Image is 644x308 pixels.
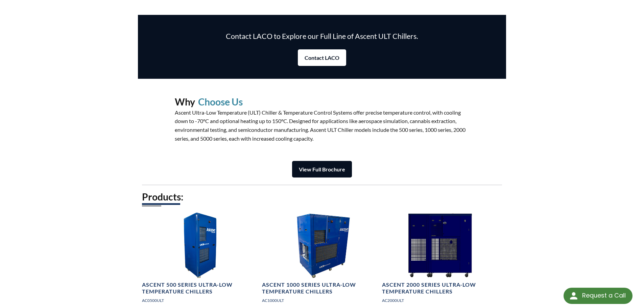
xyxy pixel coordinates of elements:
[382,297,498,304] p: AC2000ULT
[299,166,345,172] strong: View Full Brochure
[262,281,378,295] h4: Ascent 1000 Series Ultra-Low Temperature Chillers
[298,49,346,66] a: Contact LACO
[142,281,258,295] h4: Ascent 500 Series Ultra-Low Temperature Chillers
[568,290,579,301] img: round button
[564,288,633,304] div: Request a Call
[198,96,243,108] h2: Choose Us
[142,297,258,304] p: AC0500ULT
[582,288,626,303] div: Request a Call
[305,54,339,61] strong: Contact LACO
[262,297,378,304] p: AC1000ULT
[382,281,498,295] h4: Ascent 2000 Series Ultra-Low Temperature Chillers
[292,161,352,177] a: View Full Brochure
[175,108,470,143] p: Ascent Ultra-Low Temperature (ULT) Chiller & Temperature Control Systems offer precise temperatur...
[175,96,195,108] h2: Why
[142,191,502,203] h2: Products:
[175,32,470,41] h3: Contact LACO to Explore our Full Line of Ascent ULT Chillers.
